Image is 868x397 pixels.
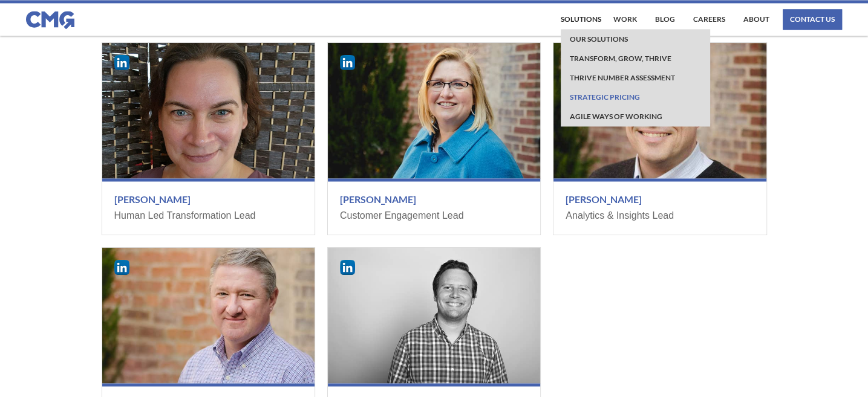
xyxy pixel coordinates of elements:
[566,193,754,205] h3: [PERSON_NAME]
[740,9,772,30] a: About
[567,48,674,68] a: Transform, Grow, thrive
[790,16,835,23] div: contact us
[561,16,601,23] div: Solutions
[114,209,302,222] div: Human Led Transformation Lead
[561,29,710,126] nav: Solutions
[690,9,728,30] a: Careers
[567,87,643,106] a: Strategic Pricing
[610,9,640,30] a: work
[340,209,528,222] div: Customer Engagement Lead
[566,209,754,222] div: Analytics & Insights Lead
[567,29,631,48] a: Our Solutions
[340,193,528,205] h3: [PERSON_NAME]
[567,68,678,87] a: Thrive Number Assessment
[114,193,302,205] h3: [PERSON_NAME]
[567,106,665,126] a: Agile Ways of working
[652,9,678,30] a: Blog
[26,11,74,29] img: CMG logo in blue.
